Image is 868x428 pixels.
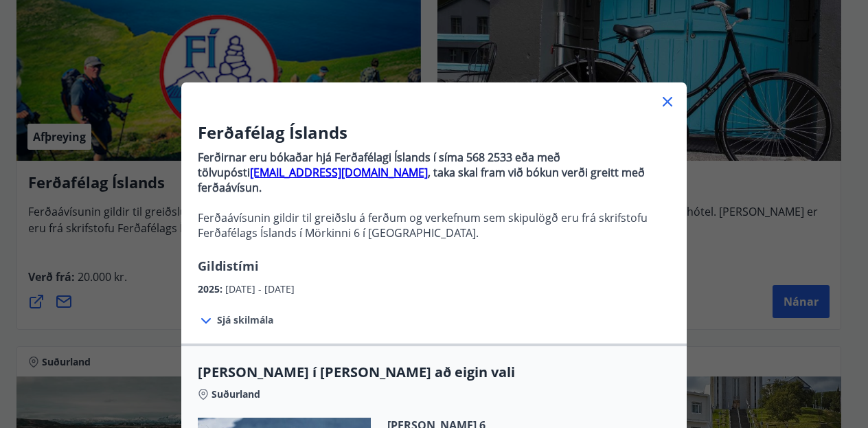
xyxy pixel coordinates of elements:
[198,210,670,240] p: Ferðaávísunin gildir til greiðslu á ferðum og verkefnum sem skipulögð eru frá skrifstofu Ferðafél...
[250,165,428,180] a: [EMAIL_ADDRESS][DOMAIN_NAME]
[198,150,560,180] strong: Ferðirnar eru bókaðar hjá Ferðafélagi Íslands í síma 568 2533 eða með tölvupósti
[225,282,295,295] span: [DATE] - [DATE]
[217,313,273,327] span: Sjá skilmála
[198,165,645,195] strong: , taka skal fram við bókun verði greitt með ferðaávísun.
[198,282,225,295] span: 2025 :
[212,387,260,401] span: Suðurland
[198,121,670,144] h3: Ferðafélag Íslands
[198,363,670,382] span: [PERSON_NAME] í [PERSON_NAME] að eigin vali
[198,258,259,274] span: Gildistími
